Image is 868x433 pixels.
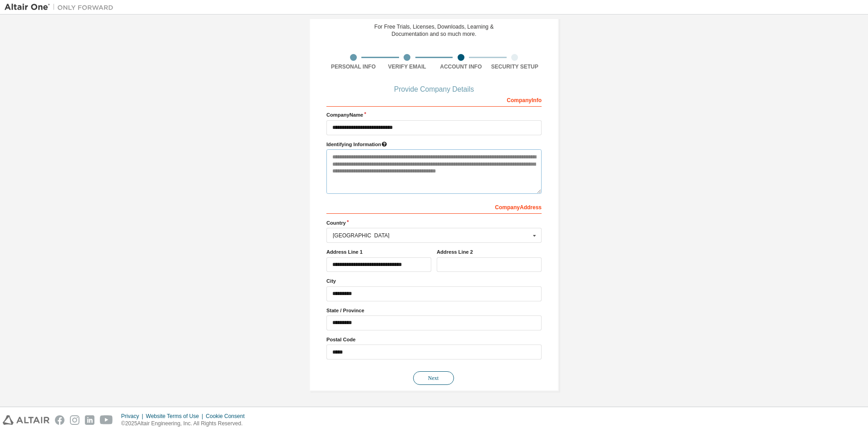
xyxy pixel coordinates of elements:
img: Altair One [5,3,118,12]
div: [GEOGRAPHIC_DATA] [333,233,530,238]
label: Postal Code [326,336,542,343]
label: City [326,277,542,285]
div: Cookie Consent [206,413,250,420]
div: Company Info [326,92,542,107]
label: Address Line 1 [326,248,431,256]
label: Address Line 2 [437,248,542,256]
button: Next [413,371,454,385]
label: State / Province [326,307,542,314]
img: facebook.svg [55,415,64,425]
div: Verify Email [380,63,434,70]
label: Country [326,219,542,226]
label: Company Name [326,111,542,118]
img: altair_logo.svg [3,415,49,425]
div: Account Info [434,63,488,70]
img: instagram.svg [70,415,79,425]
div: Security Setup [488,63,542,70]
label: Please provide any information that will help our support team identify your company. Email and n... [326,141,542,148]
div: Website Terms of Use [146,413,206,420]
div: Company Address [326,199,542,214]
img: youtube.svg [100,415,113,425]
img: linkedin.svg [85,415,94,425]
div: Provide Company Details [326,87,542,92]
div: Privacy [121,413,146,420]
p: © 2025 Altair Engineering, Inc. All Rights Reserved. [121,420,250,428]
div: Personal Info [326,63,380,70]
div: For Free Trials, Licenses, Downloads, Learning & Documentation and so much more. [375,23,494,38]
